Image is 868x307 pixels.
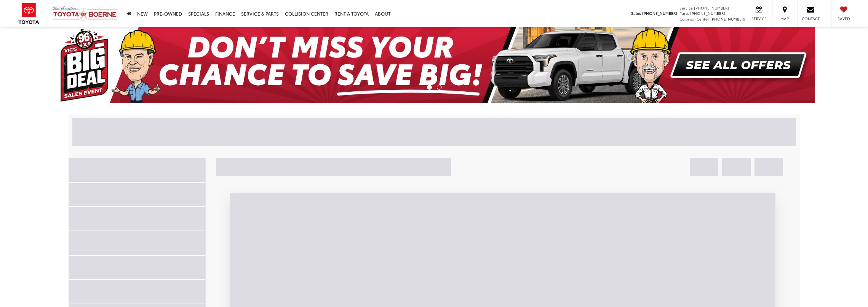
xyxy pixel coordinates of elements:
[642,10,677,16] span: [PHONE_NUMBER]
[631,10,641,16] span: Sales
[750,16,767,21] span: Service
[802,16,820,21] span: Contact
[690,10,725,16] span: [PHONE_NUMBER]
[679,16,709,22] span: Collision Center
[53,6,117,21] img: Vic Vaughan Toyota of Boerne
[694,5,729,11] span: [PHONE_NUMBER]
[679,10,689,16] span: Parts
[776,16,793,21] span: Map
[679,5,693,11] span: Service
[710,16,745,22] span: [PHONE_NUMBER]
[53,27,815,103] img: Big Deal Sales Event
[835,16,852,21] span: Saved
